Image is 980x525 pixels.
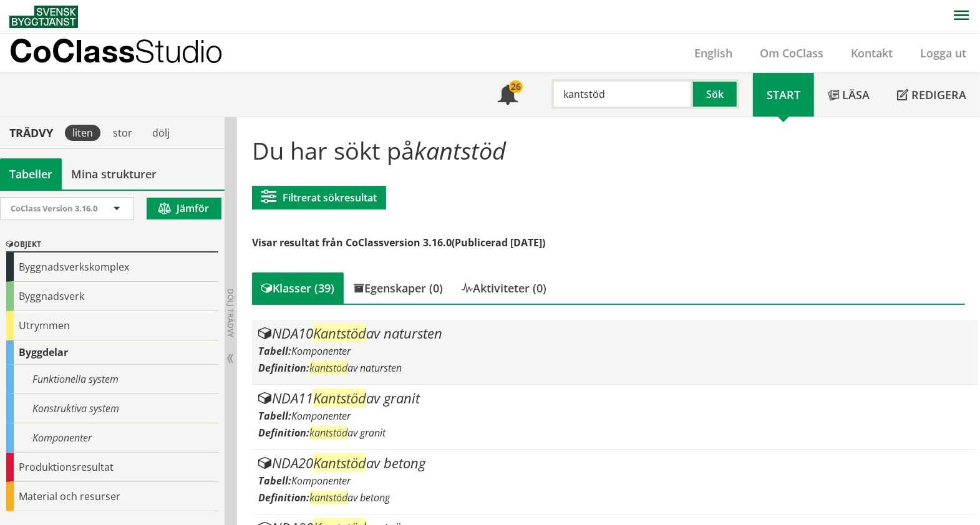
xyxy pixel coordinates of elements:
span: Läsa [842,87,870,102]
p: CoClass [9,44,223,58]
div: Egenskaper (0) [344,272,452,304]
a: English [681,46,746,60]
span: kantstöd [414,134,506,166]
a: Redigera [883,73,980,117]
button: Jämför [147,198,221,219]
div: Funktionella system [6,365,218,394]
a: Start [753,73,814,117]
div: 26 [509,80,523,93]
div: Konstruktiva system [6,394,218,423]
span: Visar resultat från CoClassversion 3.16.0 [252,236,452,249]
div: liten [65,125,100,141]
span: Kantstöd [313,453,366,472]
input: Sök [551,79,693,109]
span: kantstöd [309,426,347,440]
a: Kontakt [837,46,906,60]
span: Redigera [911,87,966,102]
a: Logga ut [906,46,980,60]
div: NDA20 av betong [258,456,971,471]
span: kantstöd [309,361,347,375]
div: stor [105,125,140,141]
span: Kantstöd [313,324,366,342]
span: Komponenter [291,474,351,488]
a: Mina strukturer [62,158,166,190]
div: NDA10 av natursten [258,326,971,341]
div: Byggnadsverk [6,282,218,311]
label: Definition: [258,426,309,440]
span: Notifikationer [498,86,518,106]
span: Komponenter [291,409,351,423]
span: av granit [309,426,386,440]
label: Tabell: [258,409,291,423]
div: Trädvy [2,126,60,140]
a: CoClassStudio [9,34,250,72]
span: Komponenter [291,344,351,358]
span: Studio [135,32,223,69]
div: Objekt [6,238,218,253]
div: dölj [145,125,177,141]
div: Produktionsresultat [6,453,218,482]
div: Material och resurser [6,482,218,511]
div: NDA11 av granit [258,391,971,406]
a: Läsa [814,73,883,117]
label: Definition: [258,491,309,504]
div: Byggnadsverkskomplex [6,253,218,282]
label: Definition: [258,361,309,375]
label: Tabell: [258,474,291,488]
span: (Publicerad [DATE]) [452,236,545,249]
div: Komponenter [6,423,218,453]
div: Aktiviteter (0) [452,272,556,304]
span: kantstöd [309,491,347,504]
div: Klasser (39) [252,272,344,304]
span: Start [767,87,800,102]
h1: Du har sökt på [252,137,964,164]
span: Dölj trädvy [225,289,236,337]
span: Kantstöd [313,388,366,407]
img: Svensk Byggtjänst [9,6,78,28]
a: Om CoClass [746,46,837,60]
span: av betong [309,491,390,504]
button: Sök [693,79,739,109]
button: Filtrerat sökresultat [252,186,386,210]
div: Utrymmen [6,311,218,340]
div: Byggdelar [6,340,218,365]
span: av natursten [309,361,402,375]
span: CoClass Version 3.16.0 [11,203,97,214]
a: 26 [484,73,531,117]
label: Tabell: [258,344,291,358]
